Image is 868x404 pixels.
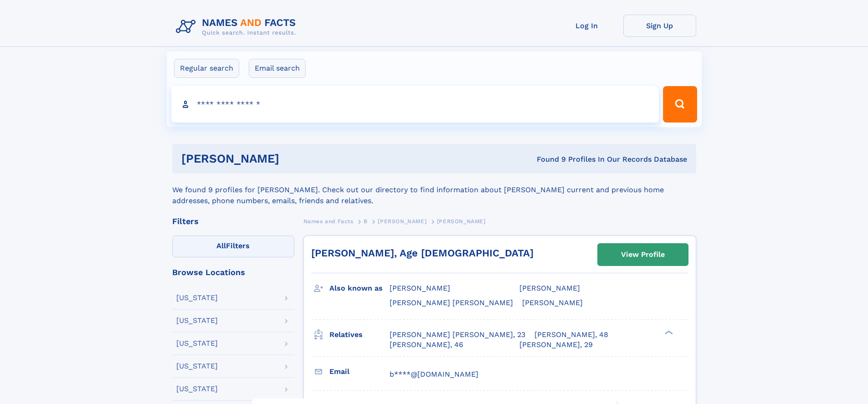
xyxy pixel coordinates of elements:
label: Filters [172,235,294,257]
span: [PERSON_NAME] [522,298,583,307]
div: [US_STATE] [176,317,218,324]
div: [US_STATE] [176,385,218,393]
button: Search Button [663,86,697,123]
span: [PERSON_NAME] [PERSON_NAME] [390,298,513,307]
img: Logo Names and Facts [172,15,303,39]
div: Found 9 Profiles In Our Records Database [408,154,687,164]
input: search input [171,86,659,123]
a: [PERSON_NAME], 46 [390,340,463,350]
h3: Email [329,364,390,379]
a: [PERSON_NAME], Age [DEMOGRAPHIC_DATA] [311,247,534,259]
span: [PERSON_NAME] [437,218,486,225]
a: [PERSON_NAME] [378,215,426,227]
div: View Profile [621,244,665,265]
a: [PERSON_NAME] [PERSON_NAME], 23 [390,330,525,340]
div: [US_STATE] [176,363,218,370]
span: B [364,218,368,225]
h3: Also known as [329,281,390,296]
h1: [PERSON_NAME] [181,153,408,164]
a: [PERSON_NAME], 29 [519,340,593,350]
a: Sign Up [623,15,696,37]
span: [PERSON_NAME] [519,284,580,292]
a: Log In [550,15,623,37]
a: View Profile [598,244,688,266]
div: We found 9 profiles for [PERSON_NAME]. Check out our directory to find information about [PERSON_... [172,174,696,206]
a: Names and Facts [303,215,354,227]
div: [US_STATE] [176,340,218,347]
div: [US_STATE] [176,294,218,302]
label: Email search [249,59,306,78]
div: Filters [172,217,294,225]
a: B [364,215,368,227]
span: All [216,241,226,250]
span: [PERSON_NAME] [378,218,426,225]
div: ❯ [663,329,673,335]
h3: Relatives [329,327,390,343]
label: Regular search [174,59,239,78]
div: Browse Locations [172,268,294,276]
span: [PERSON_NAME] [390,284,450,292]
a: [PERSON_NAME], 48 [534,330,608,340]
